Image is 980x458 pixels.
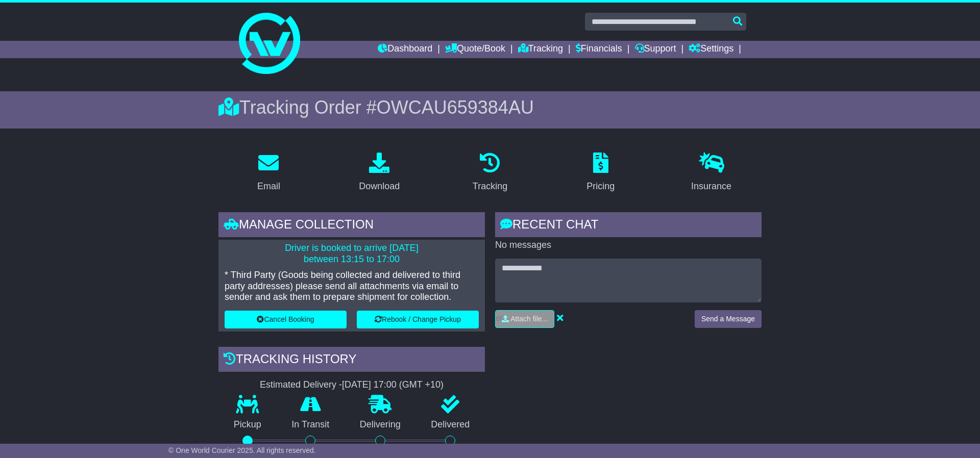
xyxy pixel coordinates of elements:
[168,446,316,454] span: © One World Courier 2025. All rights reserved.
[218,347,485,374] div: Tracking history
[277,419,345,430] p: In Transit
[586,180,615,193] div: Pricing
[466,149,514,197] a: Tracking
[345,419,416,430] p: Delivering
[416,419,485,430] p: Delivered
[580,149,621,197] a: Pricing
[684,149,738,197] a: Insurance
[225,243,479,265] p: Driver is booked to arrive [DATE] between 13:15 to 17:00
[635,41,676,58] a: Support
[225,311,347,328] button: Cancel Booking
[689,41,733,58] a: Settings
[576,41,622,58] a: Financials
[359,180,400,193] div: Download
[218,96,762,118] div: Tracking Order #
[218,212,485,240] div: Manage collection
[377,97,534,118] span: OWCAU659384AU
[473,180,507,193] div: Tracking
[218,419,277,430] p: Pickup
[342,379,444,391] div: [DATE] 17:00 (GMT +10)
[495,240,762,251] p: No messages
[257,180,280,193] div: Email
[495,212,762,240] div: RECENT CHAT
[352,149,406,197] a: Download
[378,41,432,58] a: Dashboard
[251,149,287,197] a: Email
[218,379,485,391] div: Estimated Delivery -
[445,41,505,58] a: Quote/Book
[695,310,762,328] button: Send a Message
[225,270,479,303] p: * Third Party (Goods being collected and delivered to third party addresses) please send all atta...
[357,311,479,328] button: Rebook / Change Pickup
[518,41,563,58] a: Tracking
[691,180,731,193] div: Insurance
